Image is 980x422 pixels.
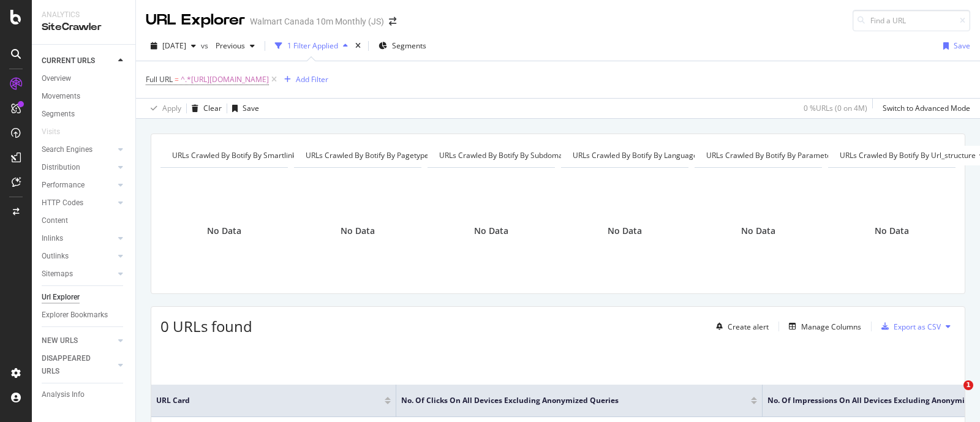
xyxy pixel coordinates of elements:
[42,309,127,322] a: Explorer Bookmarks
[42,352,115,378] a: DISAPPEARED URLS
[227,99,259,118] button: Save
[938,36,970,56] button: Save
[156,395,382,406] span: URL Card
[42,352,104,378] div: DISAPPEARED URLS
[570,146,716,165] h4: URLs Crawled By Botify By language
[392,40,426,51] span: Segments
[170,146,325,165] h4: URLs Crawled By Botify By smartlink_px
[42,232,63,245] div: Inlinks
[389,17,396,26] div: arrow-right-arrow-left
[401,395,733,406] span: No. of Clicks On All Devices excluding anonymized queries
[42,161,115,174] a: Distribution
[42,250,115,263] a: Outlinks
[296,74,328,85] div: Add Filter
[728,322,769,332] div: Create alert
[42,388,85,401] div: Analysis Info
[42,10,126,20] div: Analytics
[162,103,181,113] div: Apply
[42,20,126,34] div: SiteCrawler
[853,10,970,31] input: Find a URL
[374,36,431,56] button: Segments
[146,74,173,85] span: Full URL
[42,291,80,304] div: Url Explorer
[711,317,769,336] button: Create alert
[42,334,78,347] div: NEW URLS
[146,36,201,56] button: [DATE]
[42,197,83,209] div: HTTP Codes
[243,103,259,113] div: Save
[201,40,211,51] span: vs
[42,214,127,227] a: Content
[883,103,970,113] div: Switch to Advanced Mode
[42,197,115,209] a: HTTP Codes
[160,316,252,336] span: 0 URLs found
[840,150,976,160] span: URLs Crawled By Botify By url_structure
[42,90,127,103] a: Movements
[42,268,73,281] div: Sitemaps
[172,150,307,160] span: URLs Crawled By Botify By smartlink_px
[42,179,85,192] div: Performance
[876,317,941,336] button: Export as CSV
[42,268,115,281] a: Sitemaps
[706,150,838,160] span: URLs Crawled By Botify By parameters
[963,380,973,390] span: 1
[146,99,181,118] button: Apply
[439,150,573,160] span: URLs Crawled By Botify By subdomains
[42,72,71,85] div: Overview
[42,108,75,121] div: Segments
[207,225,241,237] span: No Data
[42,214,68,227] div: Content
[250,15,384,28] div: Walmart Canada 10m Monthly (JS)
[42,72,127,85] a: Overview
[42,161,80,174] div: Distribution
[42,55,95,67] div: CURRENT URLS
[42,143,92,156] div: Search Engines
[146,10,245,31] div: URL Explorer
[175,74,179,85] span: =
[306,150,429,160] span: URLs Crawled By Botify By pagetype
[42,334,115,347] a: NEW URLS
[181,71,269,88] span: ^.*[URL][DOMAIN_NAME]
[42,250,69,263] div: Outlinks
[42,55,115,67] a: CURRENT URLS
[42,108,127,121] a: Segments
[341,225,375,237] span: No Data
[42,90,80,103] div: Movements
[784,319,861,334] button: Manage Columns
[203,103,222,113] div: Clear
[287,40,338,51] div: 1 Filter Applied
[162,40,186,51] span: 2025 Aug. 22nd
[42,232,115,245] a: Inlinks
[608,225,642,237] span: No Data
[42,143,115,156] a: Search Engines
[878,99,970,118] button: Switch to Advanced Mode
[474,225,508,237] span: No Data
[894,322,941,332] div: Export as CSV
[801,322,861,332] div: Manage Columns
[42,291,127,304] a: Url Explorer
[303,146,447,165] h4: URLs Crawled By Botify By pagetype
[187,99,222,118] button: Clear
[270,36,353,56] button: 1 Filter Applied
[42,309,108,322] div: Explorer Bookmarks
[804,103,867,113] div: 0 % URLs ( 0 on 4M )
[353,40,363,52] div: times
[875,225,909,237] span: No Data
[741,225,775,237] span: No Data
[42,179,115,192] a: Performance
[704,146,856,165] h4: URLs Crawled By Botify By parameters
[437,146,591,165] h4: URLs Crawled By Botify By subdomains
[954,40,970,51] div: Save
[211,40,245,51] span: Previous
[573,150,698,160] span: URLs Crawled By Botify By language
[42,126,60,138] div: Visits
[938,380,968,410] iframe: Intercom live chat
[279,72,328,87] button: Add Filter
[42,126,72,138] a: Visits
[211,36,260,56] button: Previous
[42,388,127,401] a: Analysis Info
